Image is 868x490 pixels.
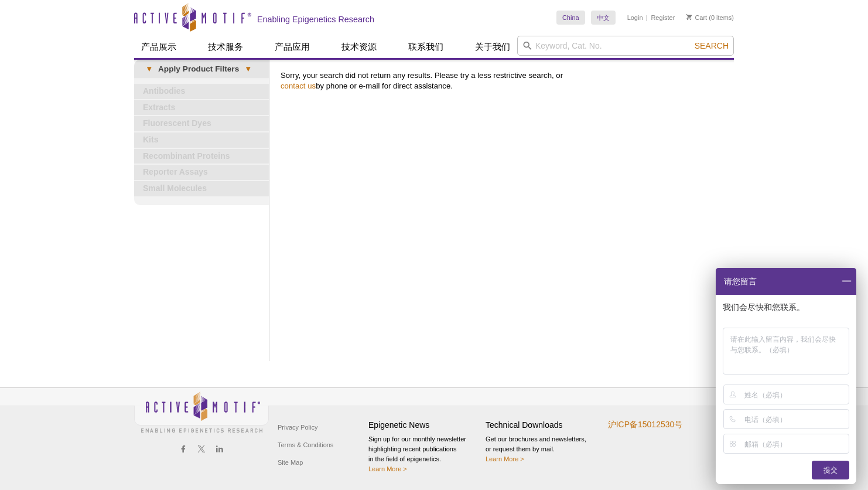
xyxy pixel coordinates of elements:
[591,11,616,25] a: 中文
[257,14,374,25] h2: Enabling Epigenetics Research
[401,36,450,58] a: 联系我们
[608,420,683,430] a: 沪ICP备15012530号
[140,64,158,74] span: ▾
[368,420,480,430] h4: Epigenetic News
[281,70,728,91] p: Sorry, your search did not return any results. Please try a less restrictive search, or by phone ...
[723,268,757,295] span: 请您留言
[134,60,269,79] a: ▾Apply Product Filters▾
[368,465,407,472] a: Learn More >
[744,410,847,428] input: 电话（必填）
[691,40,732,51] button: Search
[686,11,734,25] li: (0 items)
[275,454,306,471] a: Site Map
[486,434,597,464] p: Get our brochures and newsletters, or request them by mail.
[517,36,734,56] input: Keyword, Cat. No.
[368,434,480,474] p: Sign up for our monthly newsletter highlighting recent publications in the field of epigenetics.
[275,418,320,436] a: Privacy Policy
[486,420,597,430] h4: Technical Downloads
[201,36,250,58] a: 技术服务
[695,41,729,50] span: Search
[134,181,269,196] a: Small Molecules
[281,81,316,90] a: contact us
[646,11,648,25] li: |
[812,461,849,479] div: 提交
[134,132,269,148] a: Kits
[744,434,847,453] input: 邮箱（必填）
[627,13,643,22] a: Login
[686,13,707,22] a: Cart
[744,385,847,404] input: 姓名（必填）
[686,14,692,20] img: Your Cart
[268,36,317,58] a: 产品应用
[134,388,269,435] img: Active Motif,
[134,165,269,180] a: Reporter Assays
[486,455,524,462] a: Learn More >
[134,116,269,131] a: Fluorescent Dyes
[134,84,269,99] a: Antibodies
[723,302,852,312] p: 我们会尽快和您联系。
[334,36,384,58] a: 技术资源
[239,64,257,74] span: ▾
[134,36,183,58] a: 产品展示
[134,149,269,164] a: Recombinant Proteins
[651,13,675,22] a: Register
[275,436,336,454] a: Terms & Conditions
[556,11,585,25] a: China
[134,100,269,115] a: Extracts
[468,36,517,58] a: 关于我们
